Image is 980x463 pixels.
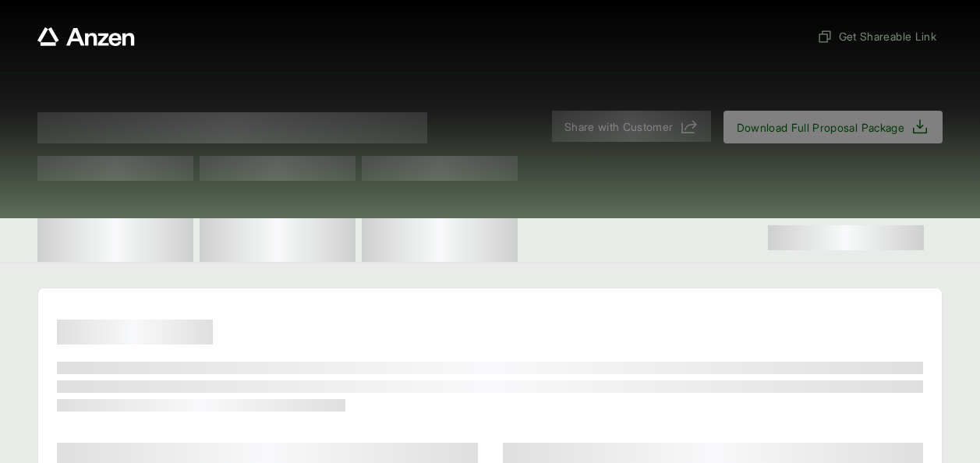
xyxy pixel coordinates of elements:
[564,118,674,135] span: Share with Customer
[811,22,943,51] button: Get Shareable Link
[200,156,356,181] span: Test
[37,27,135,46] a: Anzen website
[37,156,193,181] span: Test
[362,156,518,181] span: Test
[37,112,427,143] span: Proposal for
[817,28,936,44] span: Get Shareable Link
